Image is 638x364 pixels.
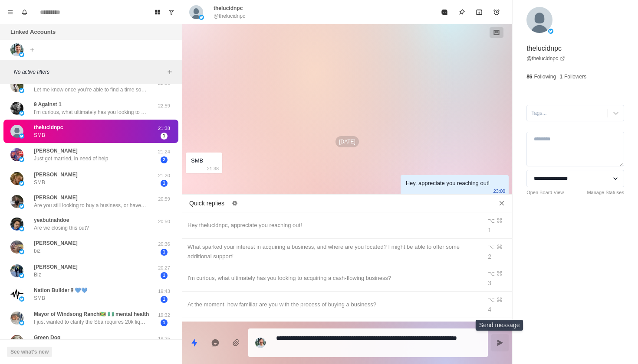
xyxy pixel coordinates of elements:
img: picture [189,5,203,19]
button: Close quick replies [495,196,509,210]
p: [DATE] [335,136,359,147]
img: picture [10,148,23,161]
p: [PERSON_NAME] [34,194,78,201]
p: 21:20 [153,172,175,179]
p: Green Dog [34,334,60,341]
span: 1 [161,249,168,256]
img: picture [10,125,23,138]
p: Nation Builder🎙💙💙 [34,286,88,294]
span: 2 [161,156,168,163]
p: SMB [34,294,45,302]
button: See what's new [7,347,52,357]
p: [PERSON_NAME] [34,147,78,155]
p: 19:25 [153,335,175,342]
div: SMB [191,156,203,166]
span: 1 [161,133,168,140]
button: Pin [453,3,470,21]
p: I just wanted to clarify the Sba requires 20k liquid, they want to analyze the business see if it... [34,318,147,326]
button: Mark as read [436,3,453,21]
p: Are you still looking to buy a business, or have things shifted for you? [34,201,147,209]
div: ⌥ ⌘ 3 [488,269,507,288]
p: @thelucidnpc [214,12,245,20]
p: 23:00 [493,186,506,196]
div: I'm curious, what ultimately has you looking to acquiring a cash-flowing business? [187,273,477,283]
button: Quick replies [186,334,203,351]
p: Are we closing this out? [34,224,89,232]
img: picture [10,218,23,231]
p: Linked Accounts [10,28,56,36]
p: thelucidnpc [526,43,562,54]
button: Notifications [17,5,31,19]
p: SMB [34,179,45,186]
div: Hey, appreciate you reaching out! [406,179,490,188]
a: @thelucidnpc [526,55,565,62]
img: picture [10,312,23,325]
button: Reply with AI [207,334,224,351]
div: What sparked your interest in acquiring a business, and where are you located? I might be able to... [187,242,477,261]
button: Board View [151,5,164,19]
button: Add reminder [488,3,505,21]
div: At the moment, how familiar are you with the process of buying a business? [187,300,477,309]
p: 9 Against 1 [34,101,62,108]
a: Open Board View [526,189,564,196]
button: Add media [227,334,245,351]
span: 1 [161,296,168,303]
img: picture [10,79,23,92]
button: Archive [470,3,488,21]
img: picture [526,7,552,33]
img: picture [255,338,266,348]
p: 22:59 [153,102,175,110]
img: picture [10,43,23,56]
img: picture [19,181,24,186]
img: picture [10,102,23,115]
p: 19:32 [153,312,175,319]
div: Hey thelucidnpc, appreciate you reaching out! [187,221,477,230]
img: picture [10,195,23,208]
img: picture [19,296,24,302]
button: Show unread conversations [164,5,178,19]
p: thelucidnpc [34,123,63,131]
p: Biz [34,271,41,279]
img: picture [19,204,24,209]
img: picture [10,288,23,301]
p: Followers [564,73,586,81]
button: Menu [3,5,17,19]
span: 1 [161,180,168,187]
img: picture [19,273,24,278]
p: No active filters [14,68,164,76]
p: Just got married, in need of help [34,155,108,162]
img: picture [10,335,23,348]
img: picture [19,88,24,93]
p: [PERSON_NAME] [34,239,78,247]
p: I'm curious, what ultimately has you looking to acquiring a cash-flowing business? [34,108,147,116]
p: 21:38 [153,125,175,132]
p: Quick replies [189,199,224,208]
p: biz [34,247,40,255]
p: 19:43 [153,288,175,295]
p: yeabutnahdoe [34,216,69,224]
p: Following [534,73,556,81]
div: ⌥ ⌘ 4 [488,295,507,314]
p: 1 [559,73,562,81]
p: SMB [34,131,45,139]
img: picture [19,133,24,139]
p: [PERSON_NAME] [34,171,78,179]
img: picture [19,226,24,231]
p: [PERSON_NAME] [34,263,78,271]
img: picture [19,52,24,57]
img: picture [19,249,24,254]
p: Mayor of Windsong Ranch🇯🇲 🇳🇬 mental health [34,310,149,318]
img: picture [10,240,23,253]
img: picture [10,172,23,185]
p: 21:24 [153,148,175,156]
img: picture [10,264,23,277]
div: ⌥ ⌘ 2 [488,242,507,261]
p: 86 [526,73,532,81]
p: 20:50 [153,218,175,225]
span: 1 [161,272,168,279]
p: 20:36 [153,240,175,248]
img: picture [199,15,204,20]
button: Add account [27,45,37,55]
p: 21:38 [207,164,219,173]
img: picture [19,110,24,116]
